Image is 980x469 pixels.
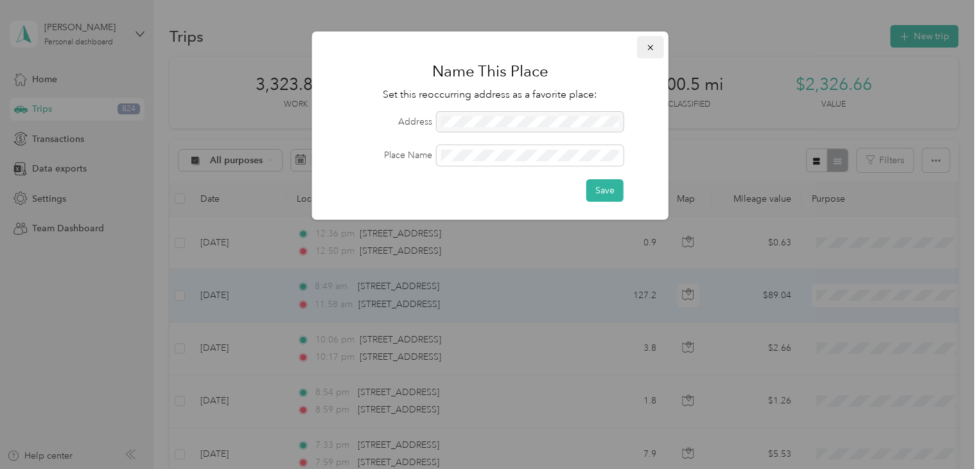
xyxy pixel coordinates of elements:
button: Save [586,179,624,202]
p: Set this reoccurring address as a favorite place: [330,87,651,103]
label: Place Name [330,148,432,162]
label: Address [330,115,432,128]
iframe: Everlance-gr Chat Button Frame [908,397,980,469]
h1: Name This Place [330,56,651,87]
